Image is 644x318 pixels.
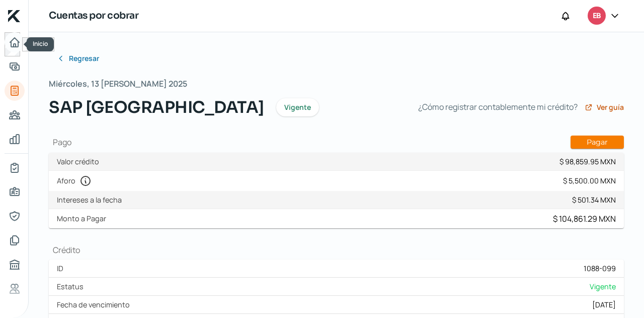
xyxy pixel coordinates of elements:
[590,282,616,291] span: Vigente
[49,95,264,119] span: SAP [GEOGRAPHIC_DATA]
[57,157,103,166] label: Valor crédito
[572,195,616,205] div: $ 501.34 MXN
[57,300,134,309] label: Fecha de vencimiento
[597,104,624,111] span: Ver guía
[49,77,187,91] span: Miércoles, 13 [PERSON_NAME] 2025
[49,244,624,256] h1: Crédito
[5,230,25,250] a: Documentos
[57,264,67,273] label: ID
[5,105,25,125] a: Cuentas por pagar
[49,48,107,69] button: Regresar
[584,264,616,273] div: 1088-099
[5,32,25,52] a: Inicio
[49,136,624,149] h1: Pago
[49,9,138,23] h1: Cuentas por cobrar
[5,81,25,101] a: Cuentas por cobrar
[593,10,601,22] span: EB
[57,195,126,205] label: Intereses a la fecha
[5,206,25,226] a: Representantes
[57,175,96,187] label: Aforo
[571,136,624,149] button: Pagar
[5,56,25,77] a: Solicitar crédito
[284,104,311,111] span: Vigente
[5,129,25,149] a: Mis finanzas
[559,157,616,166] div: $ 98,859.95 MXN
[553,213,616,224] div: $ 104,861.29 MXN
[33,39,48,48] span: Inicio
[5,182,25,202] a: Información general
[57,282,88,291] label: Estatus
[5,255,25,275] a: Buró de crédito
[563,176,616,185] div: $ 5,500.00 MXN
[592,300,616,309] div: [DATE]
[585,103,624,111] a: Ver guía
[5,158,25,178] a: Mi contrato
[57,214,110,223] label: Monto a Pagar
[69,55,99,62] span: Regresar
[418,100,578,114] span: ¿Cómo registrar contablemente mi crédito?
[5,279,25,299] a: Referencias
